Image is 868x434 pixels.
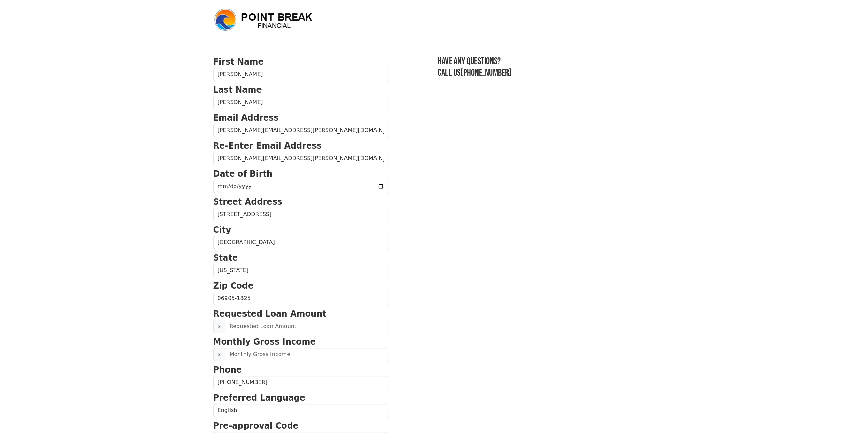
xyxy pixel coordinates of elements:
input: Phone [213,376,388,389]
strong: Zip Code [213,281,254,291]
strong: City [213,225,231,235]
a: [PHONE_NUMBER] [460,67,512,79]
h3: Call us [438,67,655,79]
input: Monthly Gross Income [225,348,388,361]
input: City [213,236,388,249]
h3: Have any questions? [438,56,655,67]
span: $ [213,348,225,361]
strong: Street Address [213,197,282,207]
strong: Email Address [213,113,279,123]
input: Re-Enter Email Address [213,152,388,165]
input: Street Address [213,208,388,221]
strong: Pre-approval Code [213,421,299,431]
input: Last Name [213,96,388,109]
strong: Preferred Language [213,393,305,403]
strong: State [213,253,238,263]
p: Monthly Gross Income [213,336,388,348]
span: $ [213,320,225,333]
input: Email Address [213,124,388,137]
img: logo.png [213,8,315,32]
strong: Date of Birth [213,169,273,179]
strong: First Name [213,57,264,67]
input: Requested Loan Amount [225,320,388,333]
strong: Requested Loan Amount [213,309,326,319]
strong: Re-Enter Email Address [213,141,322,151]
input: Zip Code [213,292,388,305]
input: First Name [213,68,388,81]
strong: Last Name [213,85,262,95]
strong: Phone [213,365,242,375]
